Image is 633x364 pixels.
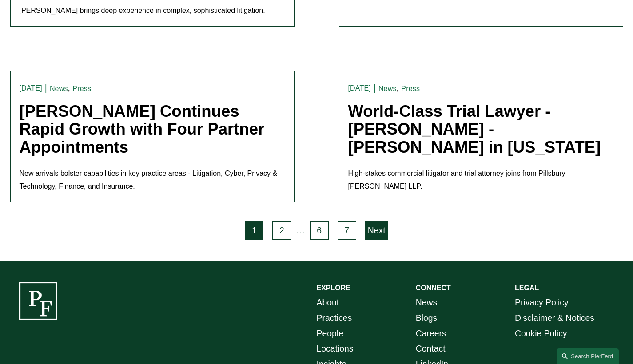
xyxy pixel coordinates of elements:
[401,85,420,92] a: Press
[317,310,352,326] a: Practices
[416,326,446,341] a: Careers
[416,295,438,310] a: News
[557,348,619,364] a: Search this site
[416,310,438,326] a: Blogs
[68,83,70,93] span: ,
[378,85,397,92] a: News
[20,167,285,193] p: New arrivals bolster capabilities in key practice areas - Litigation, Cyber, Privacy & Technology...
[365,221,388,240] a: Next
[515,295,569,310] a: Privacy Policy
[272,221,291,240] a: 2
[317,326,343,341] a: People
[245,221,263,240] a: 1
[348,167,614,193] p: High-stakes commercial litigator and trial attorney joins from Pillsbury [PERSON_NAME] LLP.
[338,221,356,240] a: 7
[317,284,350,292] strong: EXPLORE
[348,102,601,156] a: World-Class Trial Lawyer - [PERSON_NAME] - [PERSON_NAME] in [US_STATE]
[515,284,539,292] strong: LEGAL
[515,326,567,341] a: Cookie Policy
[310,221,329,240] a: 6
[317,295,339,310] a: About
[20,102,265,156] a: [PERSON_NAME] Continues Rapid Growth with Four Partner Appointments
[50,85,68,92] a: News
[416,341,446,356] a: Contact
[348,85,371,92] time: [DATE]
[317,341,354,356] a: Locations
[416,284,451,292] strong: CONNECT
[515,310,594,326] a: Disclaimer & Notices
[397,83,399,93] span: ,
[72,85,91,92] a: Press
[20,4,285,17] p: [PERSON_NAME] brings deep experience in complex, sophisticated litigation.
[20,85,42,92] time: [DATE]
